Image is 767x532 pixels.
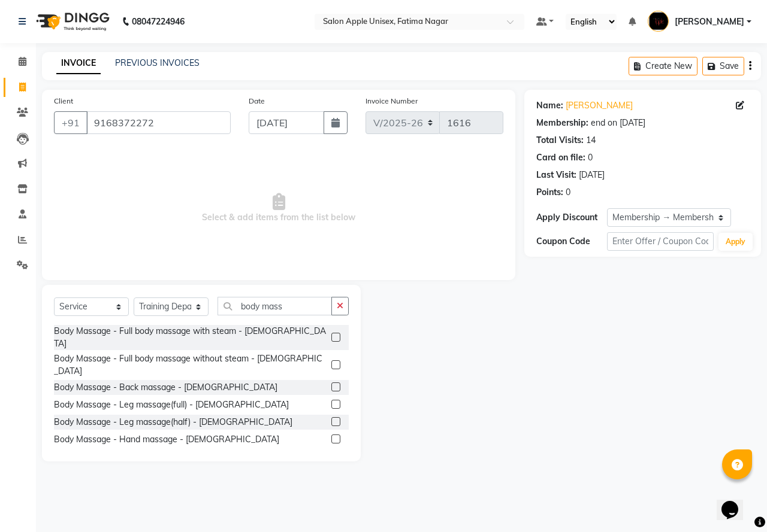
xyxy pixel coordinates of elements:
button: +91 [54,111,87,134]
div: Total Visits: [536,134,584,147]
img: logo [31,5,113,38]
span: [PERSON_NAME] [675,16,744,28]
div: Name: [536,99,563,112]
div: Body Massage - Leg massage(half) - [DEMOGRAPHIC_DATA] [54,416,292,428]
div: 14 [586,134,596,147]
div: end on [DATE] [591,117,645,129]
input: Search or Scan [218,297,332,315]
a: INVOICE [56,53,101,74]
div: Body Massage - Full body massage with steam - [DEMOGRAPHIC_DATA] [54,325,327,350]
img: Tahira [648,11,669,32]
button: Create New [629,57,697,75]
input: Enter Offer / Coupon Code [607,232,714,251]
div: Points: [536,186,563,199]
button: Apply [718,233,753,251]
a: [PERSON_NAME] [566,99,633,112]
button: Save [702,57,744,75]
div: 0 [566,186,570,199]
iframe: chat widget [717,484,755,520]
a: PREVIOUS INVOICES [115,57,200,68]
span: Select & add items from the list below [54,148,503,268]
div: Body Massage - Hand massage - [DEMOGRAPHIC_DATA] [54,433,279,446]
div: Body Massage - Leg massage(full) - [DEMOGRAPHIC_DATA] [54,399,289,411]
label: Client [54,96,73,107]
div: Body Massage - Full body massage without steam - [DEMOGRAPHIC_DATA] [54,352,327,378]
b: 08047224946 [132,5,185,38]
div: Membership: [536,117,588,129]
div: Coupon Code [536,235,607,248]
input: Search by Name/Mobile/Email/Code [86,111,231,134]
div: Last Visit: [536,169,576,181]
label: Invoice Number [366,96,418,107]
div: [DATE] [579,169,605,181]
div: Body Massage - Back massage - [DEMOGRAPHIC_DATA] [54,381,277,394]
div: Apply Discount [536,211,607,224]
div: Card on file: [536,151,585,164]
div: 0 [588,151,593,164]
label: Date [249,96,265,107]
